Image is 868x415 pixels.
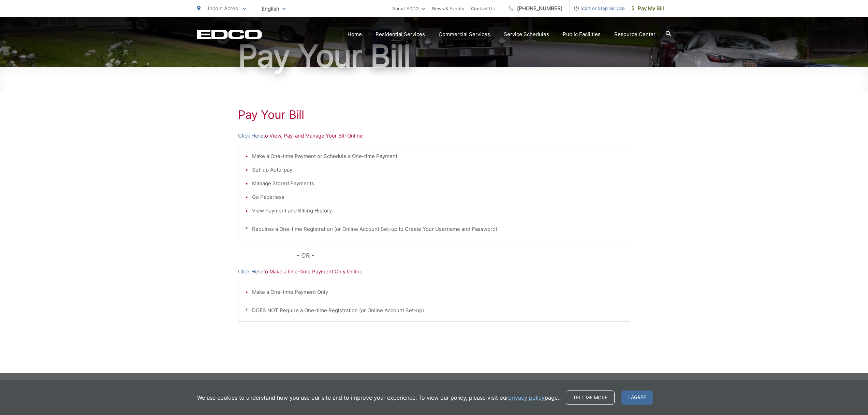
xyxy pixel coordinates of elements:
p: * Requires a One-time Registration (or Online Account Set-up to Create Your Username and Password) [245,225,623,233]
a: Resource Center [614,30,656,38]
a: Home [348,30,362,38]
a: Residential Services [376,30,425,38]
p: - OR - [297,251,630,261]
span: Lincoln Acres [205,5,238,12]
span: I agree [621,390,653,405]
a: Click Here [238,132,263,140]
a: News & Events [432,4,464,13]
p: to Make a One-time Payment Only Online [238,268,630,276]
a: About EDCO [392,4,425,13]
a: Tell me more [566,390,615,405]
p: We use cookies to understand how you use our site and to improve your experience. To view our pol... [197,394,559,402]
h1: Pay Your Bill [238,108,630,122]
a: privacy policy [508,394,545,402]
li: Make a One-time Payment Only [252,288,623,296]
li: Manage Stored Payments [252,179,623,188]
p: to View, Pay, and Manage Your Bill Online [238,132,630,140]
a: Click Here [238,268,263,276]
a: Public Facilities [563,30,601,38]
h1: Pay Your Bill [197,39,671,73]
a: Commercial Services [439,30,490,38]
span: English [256,3,291,15]
a: Contact Us [471,4,495,13]
span: Pay My Bill [632,4,664,13]
a: Service Schedules [504,30,549,38]
a: EDCD logo. Return to the homepage. [197,30,262,39]
li: View Payment and Billing History [252,207,623,215]
li: Make a One-time Payment or Schedule a One-time Payment [252,152,623,160]
p: * DOES NOT Require a One-time Registration (or Online Account Set-up) [245,306,623,315]
li: Set-up Auto-pay [252,166,623,174]
li: Go Paperless [252,193,623,201]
